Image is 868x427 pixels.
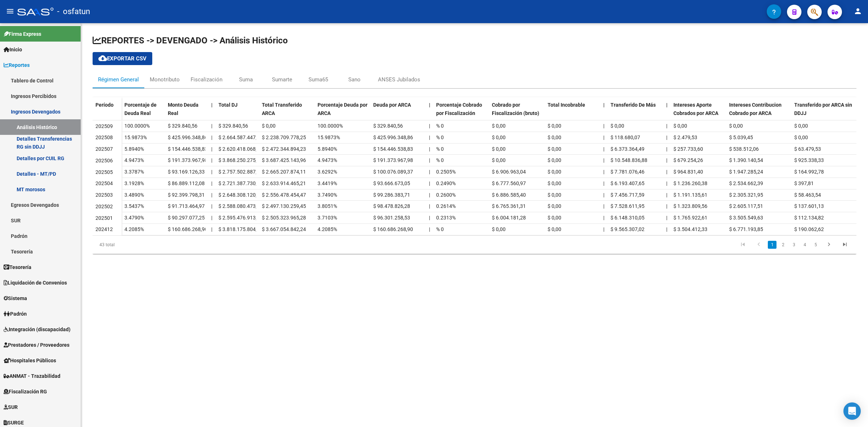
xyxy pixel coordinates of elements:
span: 3.1928% [124,180,144,186]
span: $ 7.528.611,95 [610,203,644,209]
span: | [666,123,667,129]
span: $ 329.840,56 [373,123,403,129]
span: $ 154.446.538,83 [373,146,413,152]
span: $ 2.620.418.068,57 [218,146,263,152]
span: | [429,157,430,163]
mat-icon: cloud_download [98,54,107,63]
span: $ 90.297.077,25 [168,215,205,221]
span: 202503 [95,192,113,198]
span: 3.7103% [318,215,337,221]
span: $ 1.390.140,54 [729,157,763,163]
span: | [429,169,430,175]
span: 202502 [95,204,113,209]
span: $ 0,00 [548,180,561,186]
span: Intereses Aporte Cobrados por ARCA [673,102,718,116]
datatable-header-cell: Total Transferido ARCA [259,97,315,128]
span: $ 6.906.963,04 [492,169,526,175]
span: Deuda por ARCA [373,102,411,108]
span: $ 0,00 [492,123,506,129]
span: $ 2.721.387.730,61 [218,180,263,186]
span: $ 0,00 [548,123,561,129]
li: page 3 [788,239,799,251]
datatable-header-cell: Transferido por ARCA sin DDJJ [791,97,856,128]
span: $ 425.996.348,86 [168,134,208,140]
span: $ 1.323.809,56 [673,203,707,209]
span: | [429,146,430,152]
span: % 0 [436,123,444,129]
span: 5.8940% [318,146,337,152]
span: 15.9873% [318,134,340,140]
span: $ 6.373.364,49 [610,146,644,152]
span: $ 58.463,54 [794,192,821,198]
span: | [211,123,212,129]
span: % 0 [436,157,444,163]
span: | [429,123,430,129]
span: | [211,169,212,175]
span: Integración (discapacidad) [4,325,71,333]
span: | [211,157,212,163]
span: 3.6292% [318,169,337,175]
li: page 4 [799,239,810,251]
span: $ 191.373.967,98 [373,157,413,163]
li: page 1 [767,239,778,251]
span: $ 538.512,06 [729,146,759,152]
span: $ 154.446.538,83 [168,146,208,152]
span: $ 3.667.054.842,24 [262,226,306,232]
span: $ 425.996.348,86 [373,134,413,140]
span: Monto Deuda Real [168,102,199,116]
span: $ 0,00 [548,226,561,232]
span: $ 0,00 [794,134,808,140]
span: $ 2.588.080.473,78 [218,203,263,209]
span: $ 118.680,07 [610,134,640,140]
span: | [666,203,667,209]
div: Sumarte [272,76,292,84]
span: Tesorería [4,263,31,271]
span: | [211,226,212,232]
span: | [603,146,604,152]
datatable-header-cell: Porcentaje Deuda por ARCA [315,97,370,128]
span: $ 190.062,62 [794,226,824,232]
span: $ 0,00 [548,203,561,209]
span: 4.2085% [318,226,337,232]
span: 202412 [95,226,113,232]
span: | [603,180,604,186]
datatable-header-cell: | [208,97,216,128]
datatable-header-cell: Porcentaje Cobrado por Fiscalización [433,97,489,128]
span: $ 7.456.717,59 [610,192,644,198]
span: $ 0,00 [548,146,561,152]
span: $ 2.472.344.894,23 [262,146,306,152]
span: $ 329.840,56 [218,123,248,129]
span: | [429,215,430,221]
div: Fiscalización [191,76,222,84]
span: Firma Express [4,30,41,38]
span: $ 92.399.798,31 [168,192,205,198]
span: $ 2.633.914.465,21 [262,180,306,186]
datatable-header-cell: Período [93,97,122,128]
span: 3.5437% [124,203,144,209]
span: $ 0,00 [548,134,561,140]
span: $ 93.666.673,05 [373,180,410,186]
span: $ 93.169.126,33 [168,169,205,175]
span: 0.2614% [436,203,456,209]
div: Régimen General [98,76,139,84]
span: 0.2505% [436,169,456,175]
li: page 2 [778,239,788,251]
a: go to last page [838,241,852,249]
div: Open Intercom Messenger [843,402,861,420]
span: - osfatun [57,4,90,20]
h1: REPORTES -> DEVENGADO -> Análisis Histórico [93,35,856,46]
span: $ 5.039,45 [729,134,753,140]
span: $ 6.777.560,97 [492,180,526,186]
span: $ 0,00 [262,123,276,129]
span: | [603,134,604,140]
span: $ 2.479,53 [673,134,697,140]
span: $ 2.305.321,95 [729,192,763,198]
span: | [603,192,604,198]
span: $ 925.338,33 [794,157,824,163]
span: $ 6.004.181,28 [492,215,526,221]
span: | [666,215,667,221]
datatable-header-cell: | [600,97,608,128]
span: 3.7490% [318,192,337,198]
datatable-header-cell: | [426,97,433,128]
span: 202507 [95,146,113,152]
